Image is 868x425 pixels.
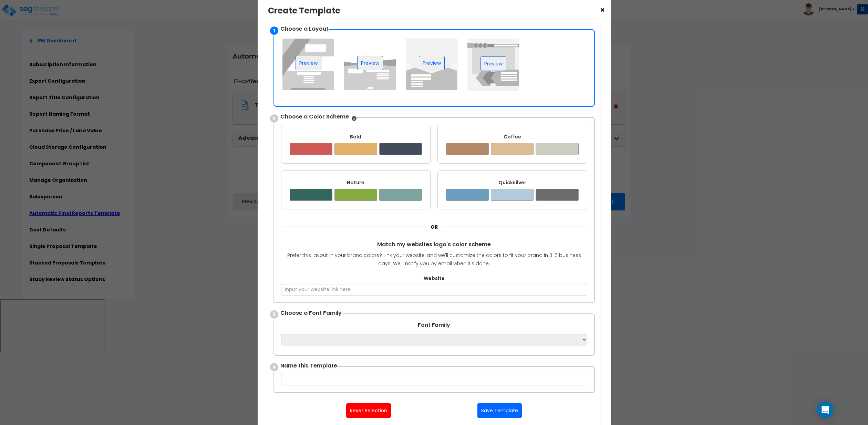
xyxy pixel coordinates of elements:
[281,275,587,282] label: Website
[817,402,834,418] div: Open Intercom Messenger
[419,56,445,70] button: Preview
[282,39,334,90] img: Layout 1
[344,39,396,90] img: Layout 2
[270,27,278,35] span: 1
[280,25,329,33] span: Choose a Layout
[270,363,278,371] span: 4
[477,403,522,418] button: Save Template
[270,114,278,123] span: 2
[280,113,349,121] span: Choose a Color Scheme
[270,310,278,319] span: 3
[280,362,337,370] span: Name this Template
[290,179,422,186] div: Nature
[357,56,383,70] button: Preview
[446,133,579,140] div: Coffee
[280,309,342,317] span: Choose a Font Family
[346,403,391,418] button: Reset Selection
[296,56,321,70] button: Preview
[352,115,356,122] span: For custom color, please contact the cost segregation engineer.
[431,224,438,230] span: OR
[446,179,579,186] div: Quicksilver
[480,56,506,71] button: Preview
[467,39,519,91] img: Layout 4
[281,241,587,249] span: Match my websites logo's color scheme
[600,4,606,16] span: ×
[268,6,340,15] h3: Create Template
[281,284,587,296] input: Input your website link here
[281,251,587,268] p: Prefer this layout in your brand colors? Link your website, and we'll customize the colors to fit...
[290,133,422,140] div: Bold
[406,39,457,90] img: Layout 3
[418,321,450,329] label: Font Family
